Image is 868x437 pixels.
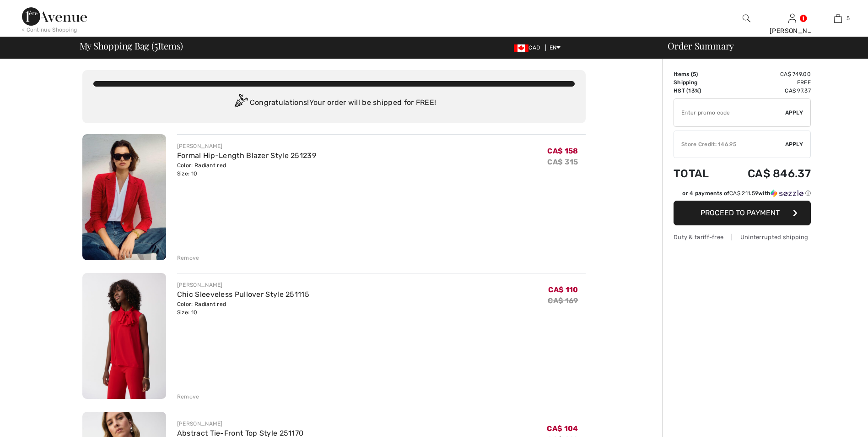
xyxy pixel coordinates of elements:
[514,44,544,51] span: CAD
[771,189,803,197] img: Sezzle
[788,13,796,24] img: My Info
[846,14,850,22] span: 5
[232,94,250,112] img: Congratulation2.svg
[674,189,811,201] div: or 4 payments ofCA$ 211.59withSezzle Click to learn more about Sezzle
[674,99,785,126] input: Promo code
[674,158,723,189] td: Total
[701,208,780,217] span: Proceed to Payment
[177,254,199,262] div: Remove
[682,189,811,197] div: or 4 payments of with
[723,87,811,95] td: CA$ 97.37
[785,140,803,148] span: Apply
[547,158,578,166] s: CA$ 315
[177,290,309,299] a: Chic Sleeveless Pullover Style 251115
[657,41,863,50] div: Order Summary
[80,41,183,50] span: My Shopping Bag ( Items)
[674,140,785,148] div: Store Credit: 146.95
[177,151,316,160] a: Formal Hip-Length Blazer Style 251239
[514,44,528,52] img: Canadian Dollar
[785,109,803,117] span: Apply
[834,13,842,24] img: My Bag
[547,424,578,433] span: CA$ 104
[22,26,77,34] div: < Continue Shopping
[743,13,750,24] img: search the website
[93,94,575,112] div: Congratulations! Your order will be shipped for FREE!
[674,201,811,225] button: Proceed to Payment
[177,393,199,401] div: Remove
[548,296,578,305] s: CA$ 169
[82,134,166,260] img: Formal Hip-Length Blazer Style 251239
[547,147,578,155] span: CA$ 158
[723,78,811,87] td: Free
[815,13,860,24] a: 5
[674,78,723,87] td: Shipping
[82,273,166,399] img: Chic Sleeveless Pullover Style 251115
[550,44,561,51] span: EN
[723,158,811,189] td: CA$ 846.37
[674,87,723,95] td: HST (13%)
[788,14,796,22] a: Sign In
[723,70,811,78] td: CA$ 749.00
[177,420,304,428] div: [PERSON_NAME]
[674,233,811,241] div: Duty & tariff-free | Uninterrupted shipping
[674,70,723,78] td: Items ( )
[154,39,158,51] span: 5
[177,161,316,178] div: Color: Radiant red Size: 10
[693,71,696,77] span: 5
[548,285,578,294] span: CA$ 110
[22,7,87,26] img: 1ère Avenue
[729,190,758,197] span: CA$ 211.59
[177,300,309,317] div: Color: Radiant red Size: 10
[177,142,316,150] div: [PERSON_NAME]
[770,26,814,36] div: [PERSON_NAME]
[177,281,309,289] div: [PERSON_NAME]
